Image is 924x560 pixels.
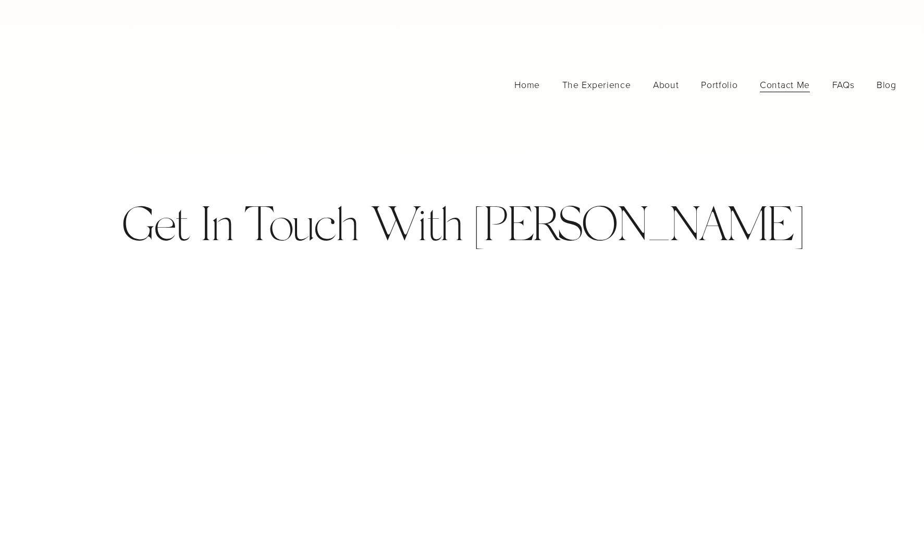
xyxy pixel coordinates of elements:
[760,77,810,93] span: Contact Me
[877,76,896,94] a: Blog
[28,14,205,156] img: Divine 20/20 Visionz Studios
[832,76,855,94] a: FAQs
[760,76,810,94] a: folder dropdown
[97,200,827,258] h1: Get In Touch With [PERSON_NAME]
[514,76,540,94] a: Home
[562,76,631,94] a: The Experience
[701,76,737,94] a: folder dropdown
[701,77,737,93] span: Portfolio
[653,76,679,94] a: About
